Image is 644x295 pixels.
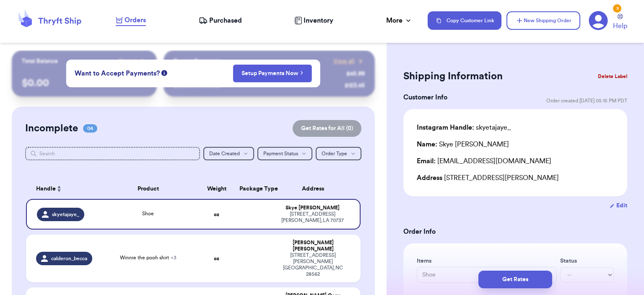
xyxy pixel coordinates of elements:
div: More [386,16,413,26]
span: Date Created [209,151,240,156]
span: Winnie the pooh shirt [120,255,177,260]
span: Name: [417,141,437,148]
span: Payout [119,57,137,65]
h3: Order Info [403,227,627,237]
span: Want to Accept Payments? [75,68,160,78]
span: Order created: [DATE] 05:15 PM PDT [546,97,627,104]
div: 3 [613,4,621,13]
a: View all [333,57,365,65]
span: + 3 [171,255,177,260]
button: Date Created [203,147,254,160]
button: Setup Payments Now [233,65,312,82]
span: calderon_becca [51,255,87,262]
span: Inventory [304,16,333,26]
span: 04 [83,124,97,133]
button: Sort ascending [56,184,62,194]
div: [EMAIL_ADDRESS][DOMAIN_NAME] [417,156,614,166]
button: Get Rates for All (0) [293,120,361,137]
button: Copy Customer Link [428,11,501,30]
span: Address [417,175,442,181]
p: Recent Payments [174,57,220,65]
a: Purchased [199,16,242,26]
div: skyetajaye_ [417,123,511,133]
a: Inventory [294,16,333,26]
a: 3 [589,11,608,30]
div: [PERSON_NAME] [PERSON_NAME] [275,240,351,252]
div: $ 45.99 [346,70,365,78]
button: New Shipping Order [506,11,580,30]
th: Product [98,179,198,199]
span: Email: [417,158,436,164]
th: Address [270,179,361,199]
button: Edit [610,201,627,210]
span: View all [333,57,355,65]
h3: Customer Info [403,92,447,102]
h2: Incomplete [25,122,78,135]
span: Help [613,21,627,31]
a: Setup Payments Now [241,69,303,78]
span: Orders [125,15,146,25]
label: Status [560,257,614,265]
span: Purchased [209,16,242,26]
h2: Shipping Information [403,70,503,83]
span: Order Type [322,151,347,156]
div: Skye [PERSON_NAME] [417,139,509,149]
div: [STREET_ADDRESS][PERSON_NAME] [GEOGRAPHIC_DATA] , NC 28562 [275,252,351,277]
button: Order Type [316,147,361,160]
p: Total Balance [22,57,58,65]
a: Payout [119,57,147,65]
th: Package Type [234,179,270,199]
strong: oz [214,212,219,217]
button: Payment Status [257,147,312,160]
span: Handle [36,185,56,193]
div: Skye [PERSON_NAME] [275,205,350,211]
button: Delete Label [595,67,631,86]
button: Get Rates [478,271,552,288]
input: Search [25,147,200,160]
a: Help [613,14,627,31]
span: Payment Status [263,151,298,156]
div: [STREET_ADDRESS][PERSON_NAME] [417,173,614,183]
label: Items [417,257,557,265]
span: Shoe [142,211,154,216]
div: $ 123.45 [345,81,365,90]
th: Weight [199,179,235,199]
span: skyetajaye_ [52,211,79,218]
a: Orders [116,15,146,26]
span: Instagram Handle: [417,124,474,131]
p: $ 0.00 [22,76,147,90]
strong: oz [214,256,219,261]
div: [STREET_ADDRESS] [PERSON_NAME] , LA 70737 [275,211,350,224]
